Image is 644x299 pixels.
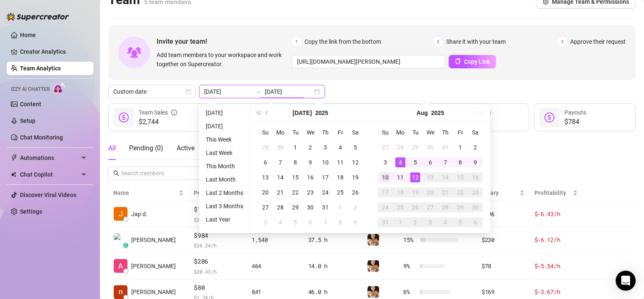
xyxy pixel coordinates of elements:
td: 2025-08-03 [258,215,273,230]
td: 2025-08-05 [408,155,423,170]
li: This Month [202,161,247,171]
span: 6 % [403,287,417,297]
div: 6 [425,157,435,167]
span: $286 [194,257,242,267]
span: $ 26.24 /h [194,241,242,249]
img: AI Chatter [53,82,66,94]
div: Open Intercom Messenger [616,271,636,291]
span: $80 [194,283,242,293]
td: 2025-07-31 [318,200,333,215]
div: 5 [350,142,360,152]
div: 12 [350,157,360,167]
li: Last Week [202,148,247,158]
input: End date [265,87,312,96]
td: 2025-07-24 [318,185,333,200]
td: 2025-08-06 [303,215,318,230]
div: 18 [395,187,405,197]
img: vixie [367,260,379,272]
div: Team Sales [139,108,177,117]
div: 20 [260,187,270,197]
div: 20 [425,187,435,197]
td: 2025-08-26 [408,200,423,215]
div: 6 [260,157,270,167]
td: 2025-08-09 [348,215,363,230]
td: 2025-07-01 [288,140,303,155]
td: 2025-07-12 [348,155,363,170]
div: 2 [350,202,360,212]
div: $-5.54 /h [534,262,578,271]
td: 2025-07-14 [273,170,288,185]
th: We [423,125,438,140]
td: 2025-08-03 [378,155,393,170]
td: 2025-07-13 [258,170,273,185]
th: Tu [288,125,303,140]
td: 2025-07-05 [348,140,363,155]
td: 2025-08-19 [408,185,423,200]
li: Last Year [202,214,247,224]
td: 2025-08-11 [393,170,408,185]
div: 22 [290,187,300,197]
div: 31 [320,202,330,212]
td: 2025-07-09 [303,155,318,170]
div: 14 [440,172,450,182]
td: 2025-07-19 [348,170,363,185]
a: Home [20,32,36,38]
span: info-circle [171,108,177,117]
span: $784 [564,117,586,127]
a: Settings [20,208,42,215]
td: 2025-07-08 [288,155,303,170]
div: 30 [425,142,435,152]
div: 4 [275,217,285,227]
span: Add team members to your workspace and work together on Supercreator. [157,50,289,69]
td: 2025-08-31 [378,215,393,230]
td: 2025-07-11 [333,155,348,170]
td: 2025-06-30 [273,140,288,155]
div: 25 [335,187,345,197]
div: 31 [380,217,390,227]
td: 2025-08-25 [393,200,408,215]
td: 2025-09-02 [408,215,423,230]
td: 2025-08-09 [468,155,483,170]
td: 2025-07-27 [378,140,393,155]
div: 5 [455,217,465,227]
div: $230 [482,235,524,244]
div: 14.0 h [308,262,357,271]
div: 11 [335,157,345,167]
div: 26 [410,202,420,212]
div: $169 [482,287,524,297]
div: 15 [455,172,465,182]
img: logo-BBDzfeDw.svg [7,12,69,21]
td: 2025-08-16 [468,170,483,185]
span: Jap d. [131,209,147,219]
div: 5 [290,217,300,227]
span: thunderbolt [11,154,17,161]
div: 23 [305,187,315,197]
div: 9 [470,157,480,167]
input: Start date [204,87,252,96]
img: neal villones [114,285,127,299]
span: dollar-circle [544,112,554,122]
span: calendar [186,89,191,94]
div: 4 [440,217,450,227]
td: 2025-08-28 [438,200,453,215]
div: 841 [252,287,298,297]
th: Mo [393,125,408,140]
div: 27 [380,142,390,152]
div: 10 [320,157,330,167]
span: $984 [194,231,242,241]
td: 2025-09-04 [438,215,453,230]
a: Content [20,101,41,107]
img: vixie [367,286,379,298]
span: copy [455,58,461,64]
div: 3 [260,217,270,227]
div: 11 [395,172,405,182]
img: Jap de Jesus [114,207,127,221]
div: 6 [305,217,315,227]
td: 2025-07-22 [288,185,303,200]
span: [PERSON_NAME] [131,262,176,271]
th: Fr [453,125,468,140]
div: 19 [350,172,360,182]
div: $-3.67 /h [534,287,578,297]
div: 7 [320,217,330,227]
td: 2025-08-08 [453,155,468,170]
